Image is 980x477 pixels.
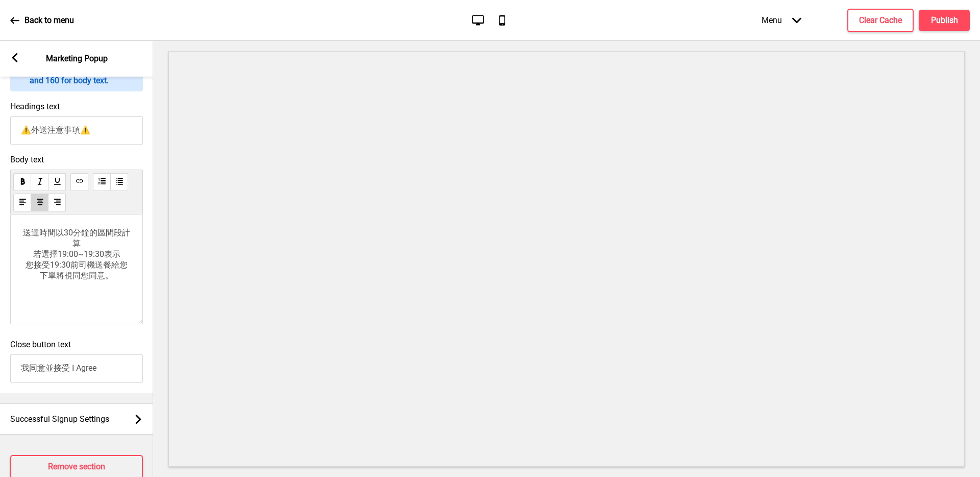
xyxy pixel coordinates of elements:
button: underline [48,173,66,191]
span: Body text [10,155,143,164]
span: 送達時間以30分鐘的區間段計算 若選擇19:00~19:30表示 您接受19:30前司機送餐給您 下單將視同您同意。 [23,228,130,280]
h4: Publish [931,15,958,26]
button: bold [13,173,31,191]
div: Menu [751,5,812,35]
button: Publish [919,10,970,31]
button: italic [31,173,48,191]
button: link [70,173,88,191]
button: orderedList [93,173,111,191]
p: Back to menu [24,15,74,26]
button: alignRight [48,194,66,211]
p: Marketing Popup [46,53,108,64]
button: Clear Cache [847,9,914,32]
span: Successful Signup Settings [10,414,109,424]
h4: Clear Cache [859,15,902,26]
label: Headings text [10,102,60,111]
label: Close button text [10,340,71,349]
h4: Remove section [48,461,105,472]
button: unorderedList [110,173,128,191]
button: alignLeft [13,194,31,211]
button: alignCenter [31,194,48,211]
a: Back to menu [10,7,74,34]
